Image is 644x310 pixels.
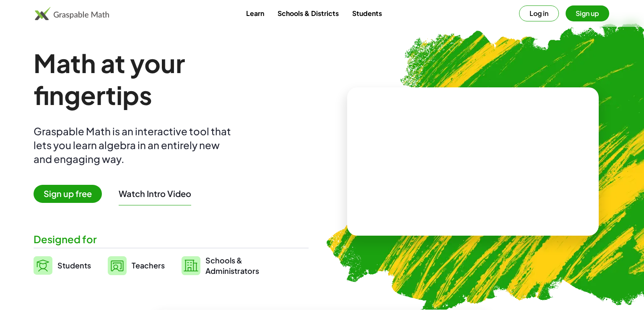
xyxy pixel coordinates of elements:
[34,256,52,275] img: svg%3e
[34,124,235,166] div: Graspable Math is an interactive tool that lets you learn algebra in an entirely new and engaging...
[34,232,309,246] div: Designed for
[345,5,389,21] a: Students
[519,5,559,21] button: Log in
[239,5,271,21] a: Learn
[566,5,609,21] button: Sign up
[205,255,259,276] span: Schools & Administrators
[410,130,536,193] video: What is this? This is dynamic math notation. Dynamic math notation plays a central role in how Gr...
[108,255,165,276] a: Teachers
[271,5,345,21] a: Schools & Districts
[108,256,127,275] img: svg%3e
[132,260,165,270] span: Teachers
[182,256,200,275] img: svg%3e
[34,185,102,203] span: Sign up free
[57,260,91,270] span: Students
[182,255,259,276] a: Schools &Administrators
[34,255,91,276] a: Students
[119,188,191,199] button: Watch Intro Video
[34,47,300,111] h1: Math at your fingertips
